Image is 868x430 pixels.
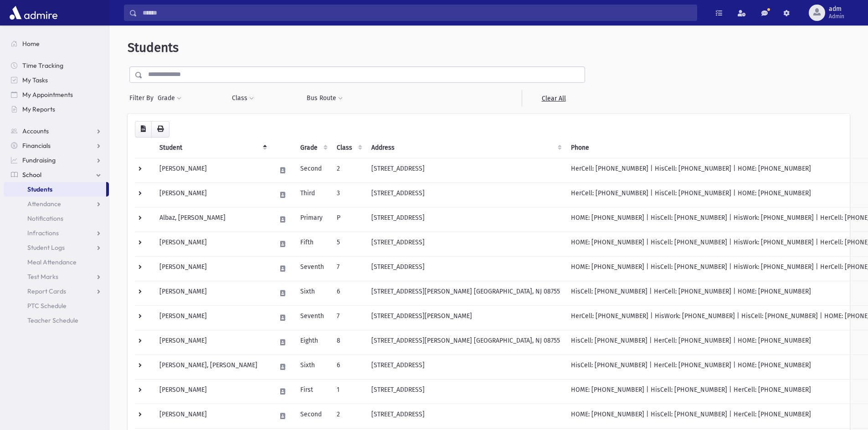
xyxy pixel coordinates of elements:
td: 6 [331,281,366,305]
a: Teacher Schedule [4,313,109,328]
span: adm [829,5,844,13]
td: [STREET_ADDRESS] [366,232,565,256]
td: [STREET_ADDRESS][PERSON_NAME] [GEOGRAPHIC_DATA], NJ 08755 [366,330,565,354]
span: Students [128,40,179,55]
a: Financials [4,138,109,153]
span: Admin [829,13,844,20]
span: My Appointments [22,91,73,99]
span: Meal Attendance [27,258,77,266]
span: Report Cards [27,287,66,295]
a: Meal Attendance [4,255,109,269]
a: Fundraising [4,153,109,167]
td: [STREET_ADDRESS] [366,158,565,182]
td: 3 [331,182,366,207]
a: Attendance [4,197,109,211]
td: [STREET_ADDRESS][PERSON_NAME] [366,305,565,330]
td: Primary [295,207,331,232]
td: [STREET_ADDRESS] [366,379,565,404]
td: Second [295,404,331,428]
td: P [331,207,366,232]
td: 2 [331,404,366,428]
a: Clear All [522,90,585,106]
a: Accounts [4,124,109,138]
td: [PERSON_NAME] [154,232,271,256]
span: Time Tracking [22,61,63,70]
td: Eighth [295,330,331,354]
th: Grade: activate to sort column ascending [295,137,331,158]
td: Third [295,182,331,207]
span: My Reports [22,105,55,113]
td: 1 [331,379,366,404]
input: Search [137,5,697,21]
td: 8 [331,330,366,354]
td: [STREET_ADDRESS] [366,182,565,207]
span: Accounts [22,127,49,135]
span: Test Marks [27,273,58,281]
td: [PERSON_NAME] [154,158,271,182]
a: Notifications [4,211,109,226]
a: Time Tracking [4,58,109,73]
td: Seventh [295,256,331,281]
td: 7 [331,305,366,330]
img: AdmirePro [7,4,60,22]
a: Home [4,36,109,51]
td: [PERSON_NAME], [PERSON_NAME] [154,354,271,379]
td: Albaz, [PERSON_NAME] [154,207,271,232]
button: Bus Route [306,90,343,106]
td: [PERSON_NAME] [154,379,271,404]
td: Sixth [295,354,331,379]
a: My Appointments [4,87,109,102]
td: [PERSON_NAME] [154,404,271,428]
button: Class [231,90,254,106]
td: [PERSON_NAME] [154,256,271,281]
span: Notifications [27,214,63,223]
td: [STREET_ADDRESS] [366,354,565,379]
span: School [22,171,41,179]
td: First [295,379,331,404]
td: [PERSON_NAME] [154,305,271,330]
td: [STREET_ADDRESS][PERSON_NAME] [GEOGRAPHIC_DATA], NJ 08755 [366,281,565,305]
span: My Tasks [22,76,48,84]
button: Print [151,121,169,137]
span: Teacher Schedule [27,316,78,324]
a: My Tasks [4,73,109,87]
td: 2 [331,158,366,182]
td: [STREET_ADDRESS] [366,207,565,232]
th: Class: activate to sort column ascending [331,137,366,158]
td: [PERSON_NAME] [154,182,271,207]
td: 7 [331,256,366,281]
td: 6 [331,354,366,379]
th: Student: activate to sort column descending [154,137,271,158]
button: Grade [157,90,182,106]
a: Test Marks [4,269,109,284]
a: Infractions [4,226,109,240]
td: Fifth [295,232,331,256]
span: Filter By [129,93,157,103]
a: Report Cards [4,284,109,298]
span: Home [22,40,40,48]
td: Sixth [295,281,331,305]
a: School [4,167,109,182]
a: Students [4,182,106,197]
span: Attendance [27,200,61,208]
button: CSV [135,121,152,137]
a: My Reports [4,102,109,116]
td: [PERSON_NAME] [154,330,271,354]
th: Address: activate to sort column ascending [366,137,565,158]
td: Second [295,158,331,182]
a: Student Logs [4,240,109,255]
td: [PERSON_NAME] [154,281,271,305]
a: PTC Schedule [4,298,109,313]
td: [STREET_ADDRESS] [366,404,565,428]
span: Financials [22,142,51,150]
span: Infractions [27,229,59,237]
span: PTC Schedule [27,302,67,310]
span: Fundraising [22,156,56,164]
td: 5 [331,232,366,256]
span: Student Logs [27,243,65,252]
td: [STREET_ADDRESS] [366,256,565,281]
span: Students [27,185,52,193]
td: Seventh [295,305,331,330]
